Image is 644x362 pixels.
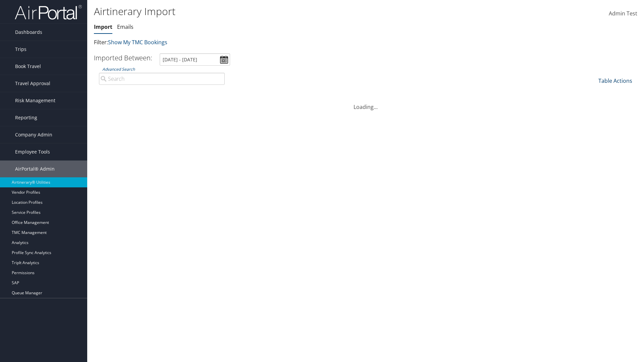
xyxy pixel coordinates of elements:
[15,41,26,58] span: Trips
[94,23,112,31] a: Import
[94,95,637,111] div: Loading...
[15,126,52,143] span: Company Admin
[15,143,50,160] span: Employee Tools
[598,77,632,84] a: Table Actions
[94,38,456,47] p: Filter:
[15,161,55,177] span: AirPortal® Admin
[15,92,55,109] span: Risk Management
[609,10,637,17] span: Admin Test
[15,24,42,41] span: Dashboards
[99,73,225,85] input: Advanced Search
[15,4,82,20] img: airportal-logo.png
[102,66,135,72] a: Advanced Search
[108,39,167,46] a: Show My TMC Bookings
[15,75,50,92] span: Travel Approval
[117,23,133,31] a: Emails
[94,4,456,18] h1: Airtinerary Import
[15,109,37,126] span: Reporting
[160,53,230,66] input: [DATE] - [DATE]
[609,3,637,24] a: Admin Test
[15,58,41,75] span: Book Travel
[94,53,152,62] h3: Imported Between:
